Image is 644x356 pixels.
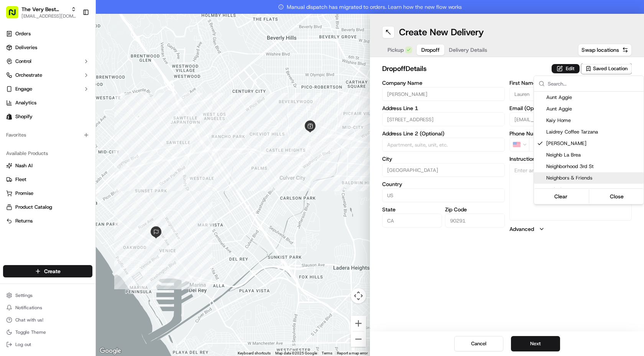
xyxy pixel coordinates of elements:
span: Aunt Aggie [546,94,641,101]
span: Potluck [546,186,641,193]
button: Close [591,191,643,202]
div: Past conversations [8,100,51,106]
img: 9188753566659_6852d8bf1fb38e338040_72.png [16,73,30,87]
button: See all [119,98,140,107]
a: Powered byPylon [54,169,93,175]
span: API Documentation [72,151,123,158]
span: [DATE] [68,119,84,125]
span: Pylon [76,170,93,175]
div: We're available if you need us! [34,81,105,87]
div: 💻 [65,152,71,158]
span: Aunt Aggie [546,105,641,112]
span: [PERSON_NAME] [546,140,641,147]
button: Start new chat [130,76,140,85]
span: Neighbors & Friends [546,175,641,181]
img: 1736555255976-a54dd68f-1ca7-489b-9aae-adbdc363a1c4 [15,119,21,125]
div: Start new chat [34,73,126,81]
span: Knowledge Base [15,151,59,158]
span: Kaiy Home [546,117,641,124]
span: Neighborhood 3rd St [546,163,641,170]
p: Welcome 👋 [8,31,140,43]
img: Masood Aslam [8,112,20,124]
a: 💻API Documentation [62,148,126,162]
span: Laidrey Coffee Tarzana [546,129,641,135]
span: • [64,119,66,125]
div: Suggestions [534,92,644,204]
span: [PERSON_NAME] [24,119,62,125]
img: 1736555255976-a54dd68f-1ca7-489b-9aae-adbdc363a1c4 [8,73,21,87]
button: Clear [535,191,587,202]
span: Neighb La Brea [546,152,641,158]
input: Got a question? Start typing here... [20,49,138,58]
img: Nash [8,8,23,23]
input: Search... [548,76,639,91]
div: 📗 [8,152,14,158]
a: 📗Knowledge Base [5,148,62,162]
